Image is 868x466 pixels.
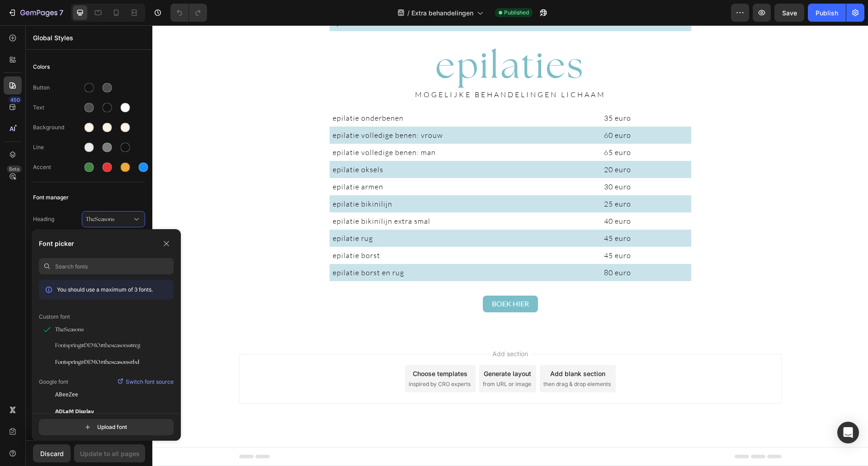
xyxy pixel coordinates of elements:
[336,324,379,333] span: Add section
[330,270,386,287] a: BOEK HIER
[452,243,479,252] span: 80 euro
[82,211,145,227] button: TheSeasons
[452,140,479,149] span: 20 euro
[59,7,63,18] p: 7
[33,33,145,42] p: Global Styles
[452,191,479,200] span: 40 euro
[774,4,804,22] button: Save
[504,9,529,17] span: Published
[263,65,453,74] span: MOGELIJKE BEHANDELINGEN LICHAAM
[808,4,846,22] button: Publish
[33,215,82,223] span: Heading
[452,105,479,114] span: 60 euro
[9,96,22,104] div: 450
[39,377,68,386] p: Google font
[837,422,859,443] div: Open Intercom Messenger
[180,88,251,97] span: epilatie onderbenen
[260,344,315,353] div: Choose templates
[411,8,473,18] span: Extra behandelingen
[391,355,458,363] span: then drag & drop elements
[55,325,84,334] span: TheSeasons
[330,355,379,363] span: from URL or image
[340,274,377,282] span: BOEK HIER
[782,9,797,17] span: Save
[55,258,174,274] input: Search fonts
[39,312,70,321] p: Custom font
[33,163,82,171] div: Accent
[33,61,50,72] span: Colors
[33,104,82,112] div: Text
[331,344,379,353] div: Generate layout
[180,157,231,166] span: epilatie armen
[180,105,291,114] span: epilatie volledige benen: vrouw
[816,8,838,18] div: Publish
[33,192,69,203] span: Font manager
[452,208,479,217] span: 45 euro
[33,84,82,92] div: Button
[55,342,140,350] span: Fontspring-DEMO-theseasons-reg
[180,122,283,132] span: epilatie volledige benen: man
[407,8,410,18] span: /
[452,122,479,132] span: 65 euro
[256,355,318,363] span: inspired by CRO experts
[170,4,207,22] div: Undo/Redo
[180,140,231,149] span: epilatie oksels
[57,286,153,294] p: You should use a maximum of 3 fonts.
[180,226,228,235] span: epilatie borst
[55,358,139,366] span: Fontspring-DEMO-theseasons-bd
[180,208,221,217] span: epilatie rug
[80,449,140,458] div: Update to all pages
[452,157,479,166] span: 30 euro
[180,243,252,252] span: epilatie borst en rug
[4,4,67,22] button: 7
[39,238,74,249] p: Font picker
[126,377,174,386] p: Switch font source
[40,449,64,458] div: Discard
[452,174,479,183] span: 25 euro
[180,191,278,200] span: epilatie bikinilijn extra smal
[7,165,22,173] div: Beta
[33,444,71,462] button: Discard
[33,143,82,151] div: Line
[180,174,240,183] span: epilatie bikinilijn
[33,123,82,132] div: Background
[398,344,453,353] div: Add blank section
[55,407,94,415] span: ADLaM Display
[452,226,479,235] span: 45 euro
[452,88,479,97] span: 35 euro
[74,444,145,462] button: Update to all pages
[152,25,868,466] iframe: Design area
[55,391,78,399] span: ABeeZee
[86,215,132,223] span: TheSeasons
[39,419,174,435] button: Upload font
